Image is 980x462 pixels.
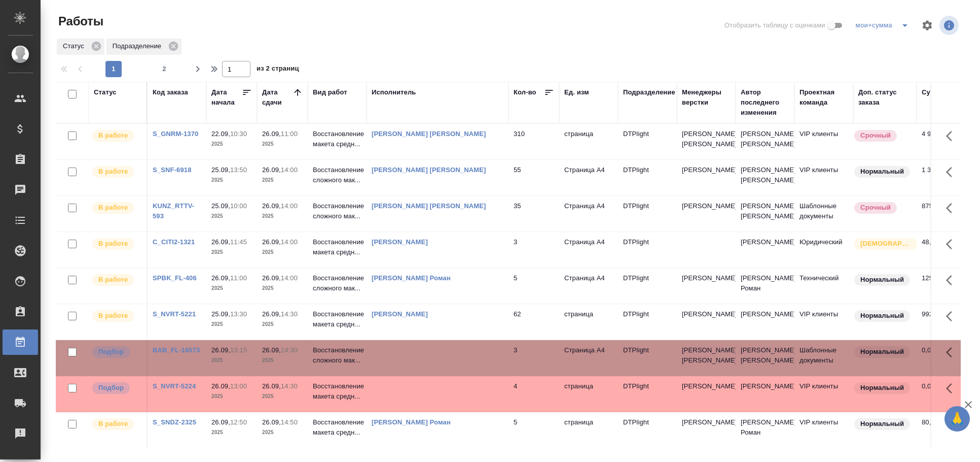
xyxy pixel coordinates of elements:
td: DTPlight [618,232,677,268]
p: [PERSON_NAME] [PERSON_NAME] [682,129,731,149]
td: страница [559,304,618,340]
td: VIP клиенты [794,304,853,340]
p: [DEMOGRAPHIC_DATA] [860,239,911,249]
p: 2025 [262,139,303,149]
div: Дата сдачи [262,87,293,108]
p: [PERSON_NAME] [682,309,731,319]
p: 2025 [211,247,252,257]
p: 2025 [262,211,303,221]
td: 62 [509,304,559,340]
td: страница [559,376,618,412]
td: страница [559,124,618,159]
p: 2025 [262,247,303,257]
td: Юридический [794,232,853,268]
td: [PERSON_NAME] [PERSON_NAME] [736,124,794,159]
span: Посмотреть информацию [939,16,961,35]
p: 13:50 [230,166,247,174]
td: 48,00 ₽ [917,232,967,268]
a: [PERSON_NAME] [372,310,428,318]
td: 5 [509,412,559,448]
p: Подбор [98,383,124,393]
button: 🙏 [945,406,970,432]
td: 125,00 ₽ [917,268,967,304]
p: Восстановление макета средн... [313,237,361,257]
td: DTPlight [618,412,677,448]
p: Подбор [98,347,124,357]
td: 5 [509,268,559,304]
p: 26.09, [211,238,230,246]
div: Проектная команда [800,87,848,108]
p: 2025 [262,283,303,293]
span: 🙏 [949,408,966,430]
a: [PERSON_NAME] Роман [372,274,451,282]
td: 4 960,00 ₽ [917,124,967,159]
p: [PERSON_NAME] [682,273,731,283]
td: 80,00 ₽ [917,412,967,448]
div: Можно подбирать исполнителей [91,345,141,359]
p: 26.09, [262,202,281,210]
p: 2025 [262,355,303,366]
p: В работе [98,130,128,141]
p: 11:00 [230,274,247,282]
p: В работе [98,203,128,213]
button: Здесь прячутся важные кнопки [940,412,964,437]
p: 12:50 [230,418,247,426]
a: BAB_FL-16573 [153,346,200,354]
div: Код заказа [153,87,188,97]
div: Исполнитель выполняет работу [91,273,141,287]
a: [PERSON_NAME] [372,238,428,246]
div: Статус [94,87,117,97]
p: В работе [98,275,128,285]
p: Восстановление макета средн... [313,129,361,149]
p: 2025 [211,211,252,221]
td: [PERSON_NAME] [736,376,794,412]
p: Подразделение [113,41,165,51]
p: Срочный [860,130,891,141]
p: 14:00 [281,202,298,210]
div: Вид работ [313,87,347,97]
p: Восстановление сложного мак... [313,345,361,366]
p: 14:30 [281,310,298,318]
div: Менеджеры верстки [682,87,731,108]
div: Подразделение [623,87,675,97]
span: 2 [156,64,172,74]
p: 2025 [211,283,252,293]
div: Можно подбирать исполнителей [91,381,141,395]
td: [PERSON_NAME] [PERSON_NAME] [736,196,794,232]
span: Работы [56,13,103,29]
td: DTPlight [618,304,677,340]
td: DTPlight [618,268,677,304]
td: Страница А4 [559,196,618,232]
p: Нормальный [860,419,904,429]
p: Восстановление сложного мак... [313,273,361,293]
a: S_SNDZ-2325 [153,418,196,426]
p: [PERSON_NAME] [682,165,731,175]
a: [PERSON_NAME] [PERSON_NAME] [372,166,486,174]
p: 26.09, [262,382,281,390]
p: Нормальный [860,383,904,393]
td: Страница А4 [559,160,618,195]
td: 310 [509,124,559,159]
p: 2025 [262,175,303,185]
td: [PERSON_NAME] Роман [736,268,794,304]
p: Восстановление макета средн... [313,417,361,438]
p: Восстановление сложного мак... [313,201,361,221]
td: DTPlight [618,340,677,376]
p: 13:00 [230,382,247,390]
p: Нормальный [860,347,904,357]
p: 2025 [211,139,252,149]
p: 26.09, [262,418,281,426]
p: 2025 [211,355,252,366]
button: Здесь прячутся важные кнопки [940,268,964,292]
div: Ед. изм [564,87,589,97]
td: DTPlight [618,196,677,232]
td: 0,00 ₽ [917,376,967,412]
div: split button [853,17,915,34]
p: 26.09, [262,274,281,282]
td: [PERSON_NAME] [PERSON_NAME] [736,340,794,376]
td: VIP клиенты [794,376,853,412]
button: Здесь прячутся важные кнопки [940,304,964,328]
td: [PERSON_NAME] [736,304,794,340]
p: [PERSON_NAME] [PERSON_NAME] [682,345,731,366]
div: Исполнитель выполняет работу [91,309,141,323]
